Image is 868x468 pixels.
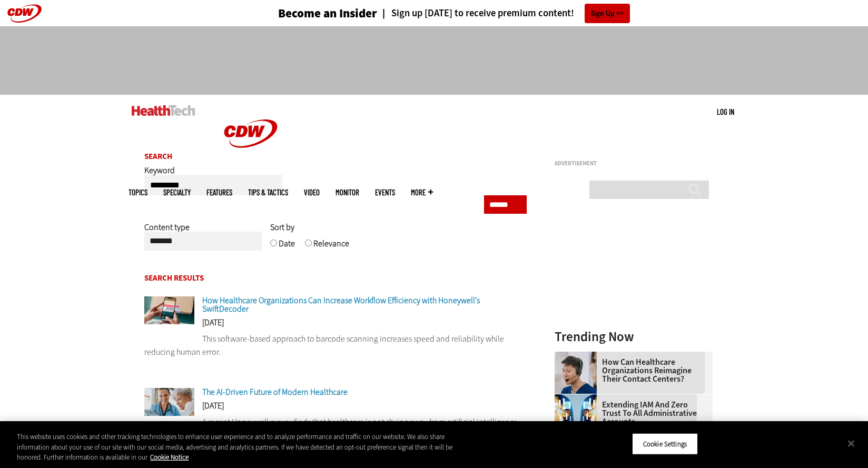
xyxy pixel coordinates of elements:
[144,274,527,282] h2: Search Results
[377,8,574,18] a: Sign up [DATE] to receive premium content!
[144,415,527,442] p: A recent Honeywell survey finds that healthcare is not shying away from artificial intelligence. ...
[279,238,295,257] label: Date
[144,388,194,416] img: Doctor speaking with patient
[840,432,863,455] button: Close
[132,105,195,116] img: Home
[717,107,734,116] a: Log in
[144,318,527,332] div: [DATE]
[555,394,602,403] a: abstract image of woman with pixelated face
[202,295,480,314] a: How Healthcare Organizations Can Increase Workflow Efficiency with Honeywell’s SwiftDecoder
[313,238,349,257] label: Relevance
[555,401,706,426] a: Extending IAM and Zero Trust to All Administrative Accounts
[555,394,597,436] img: abstract image of woman with pixelated face
[144,402,527,415] div: [DATE]
[144,332,527,359] p: This software-based approach to barcode scanning increases speed and reliability while reducing h...
[717,106,734,117] div: User menu
[144,296,194,324] img: person scans barcode with phone
[411,188,433,196] span: More
[278,7,377,19] h3: Become an Insider
[555,352,602,360] a: Healthcare contact center
[129,188,147,196] span: Topics
[585,4,630,23] a: Sign Up
[336,188,359,196] a: MonITor
[555,352,597,394] img: Healthcare contact center
[242,37,626,84] iframe: advertisement
[632,433,698,455] button: Cookie Settings
[206,188,232,196] a: Features
[304,188,320,196] a: Video
[211,95,290,173] img: Home
[211,164,290,175] a: CDW
[555,171,713,302] iframe: advertisement
[163,188,191,196] span: Specialty
[555,358,706,383] a: How Can Healthcare Organizations Reimagine Their Contact Centers?
[270,222,294,233] span: Sort by
[239,7,377,19] a: Become an Insider
[144,222,190,241] label: Content type
[555,330,713,343] h3: Trending Now
[248,188,288,196] a: Tips & Tactics
[150,453,189,462] a: More information about your privacy
[375,188,395,196] a: Events
[17,432,477,463] div: This website uses cookies and other tracking technologies to enhance user experience and to analy...
[202,386,348,397] a: The AI-Driven Future of Modern Healthcare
